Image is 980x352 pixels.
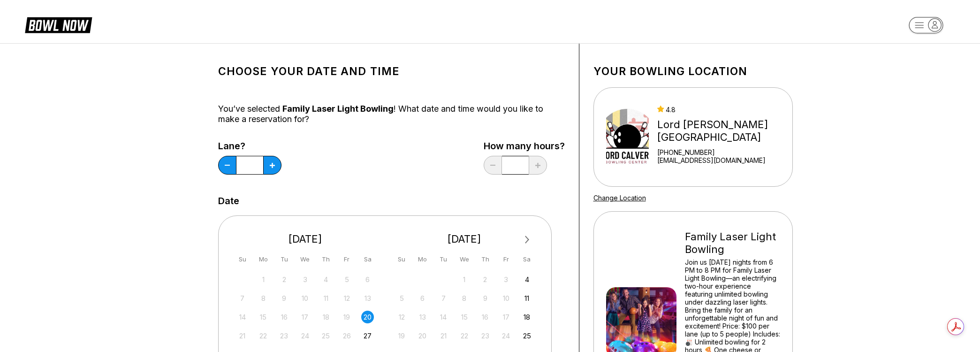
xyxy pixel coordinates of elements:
[361,311,374,323] div: Choose Saturday, September 20th, 2025
[416,292,429,305] div: Not available Monday, October 6th, 2025
[593,194,646,202] a: Change Location
[437,292,450,305] div: Not available Tuesday, October 7th, 2025
[479,311,492,323] div: Not available Thursday, October 16th, 2025
[458,273,471,286] div: Not available Wednesday, October 1st, 2025
[218,65,565,78] h1: Choose your Date and time
[395,311,408,323] div: Not available Sunday, October 12th, 2025
[299,329,311,342] div: Not available Wednesday, September 24th, 2025
[278,292,290,305] div: Not available Tuesday, September 9th, 2025
[458,329,471,342] div: Not available Wednesday, October 22nd, 2025
[299,292,311,305] div: Not available Wednesday, September 10th, 2025
[500,253,512,266] div: Fr
[657,156,788,164] a: [EMAIL_ADDRESS][DOMAIN_NAME]
[500,311,512,323] div: Not available Friday, October 17th, 2025
[299,273,311,286] div: Not available Wednesday, September 3rd, 2025
[458,311,471,323] div: Not available Wednesday, October 15th, 2025
[500,329,512,342] div: Not available Friday, October 24th, 2025
[593,65,793,78] h1: Your bowling location
[416,311,429,323] div: Not available Monday, October 13th, 2025
[341,311,353,323] div: Not available Friday, September 19th, 2025
[458,253,471,266] div: We
[479,292,492,305] div: Not available Thursday, October 9th, 2025
[319,253,332,266] div: Th
[341,292,353,305] div: Not available Friday, September 12th, 2025
[278,273,290,286] div: Not available Tuesday, September 2nd, 2025
[236,311,249,323] div: Not available Sunday, September 14th, 2025
[218,141,281,151] label: Lane?
[236,253,249,266] div: Su
[685,230,780,256] div: Family Laser Light Bowling
[500,292,512,305] div: Not available Friday, October 10th, 2025
[341,273,353,286] div: Not available Friday, September 5th, 2025
[257,292,270,305] div: Not available Monday, September 8th, 2025
[361,292,374,305] div: Not available Saturday, September 13th, 2025
[257,329,270,342] div: Not available Monday, September 22nd, 2025
[319,292,332,305] div: Not available Thursday, September 11th, 2025
[361,273,374,286] div: Not available Saturday, September 6th, 2025
[319,311,332,323] div: Not available Thursday, September 18th, 2025
[657,148,788,156] div: [PHONE_NUMBER]
[437,329,450,342] div: Not available Tuesday, October 21st, 2025
[437,311,450,323] div: Not available Tuesday, October 14th, 2025
[319,329,332,342] div: Not available Thursday, September 25th, 2025
[341,329,353,342] div: Not available Friday, September 26th, 2025
[500,273,512,286] div: Not available Friday, October 3rd, 2025
[479,253,492,266] div: Th
[395,253,408,266] div: Su
[257,311,270,323] div: Not available Monday, September 15th, 2025
[278,253,290,266] div: Tu
[236,292,249,305] div: Not available Sunday, September 7th, 2025
[521,292,533,305] div: Choose Saturday, October 11th, 2025
[282,104,394,114] span: Family Laser Light Bowling
[416,329,429,342] div: Not available Monday, October 20th, 2025
[657,106,788,114] div: 4.8
[395,292,408,305] div: Not available Sunday, October 5th, 2025
[233,233,378,245] div: [DATE]
[361,253,374,266] div: Sa
[479,273,492,286] div: Not available Thursday, October 2nd, 2025
[521,311,533,323] div: Choose Saturday, October 18th, 2025
[236,329,249,342] div: Not available Sunday, September 21st, 2025
[361,329,374,342] div: Choose Saturday, September 27th, 2025
[416,253,429,266] div: Mo
[319,273,332,286] div: Not available Thursday, September 4th, 2025
[278,311,290,323] div: Not available Tuesday, September 16th, 2025
[218,196,239,206] label: Date
[521,273,533,286] div: Choose Saturday, October 4th, 2025
[657,118,788,144] div: Lord [PERSON_NAME][GEOGRAPHIC_DATA]
[484,141,565,151] label: How many hours?
[299,253,311,266] div: We
[521,329,533,342] div: Choose Saturday, October 25th, 2025
[299,311,311,323] div: Not available Wednesday, September 17th, 2025
[606,102,649,172] img: Lord Calvert Bowling Center
[341,253,353,266] div: Fr
[479,329,492,342] div: Not available Thursday, October 23rd, 2025
[278,329,290,342] div: Not available Tuesday, September 23rd, 2025
[437,253,450,266] div: Tu
[257,273,270,286] div: Not available Monday, September 1st, 2025
[218,104,565,124] div: You’ve selected ! What date and time would you like to make a reservation for?
[520,232,535,247] button: Next Month
[257,253,270,266] div: Mo
[521,253,533,266] div: Sa
[392,233,537,245] div: [DATE]
[458,292,471,305] div: Not available Wednesday, October 8th, 2025
[395,329,408,342] div: Not available Sunday, October 19th, 2025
